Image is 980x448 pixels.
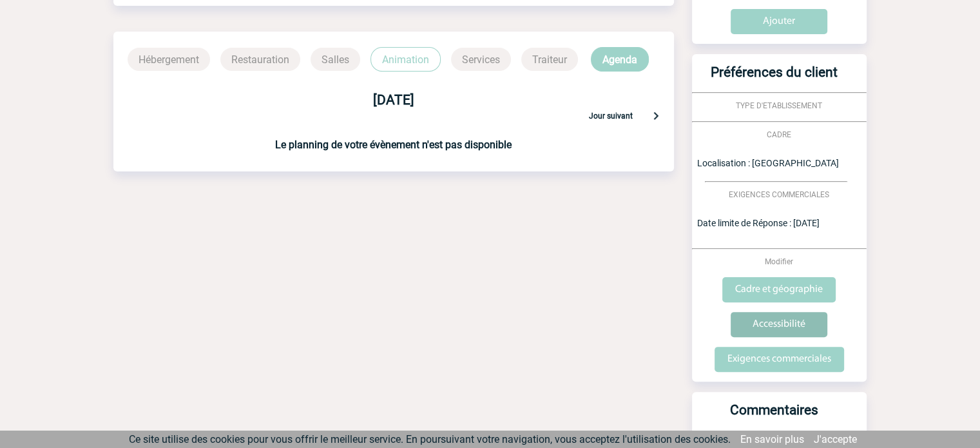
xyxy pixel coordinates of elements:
[740,433,804,445] a: En savoir plus
[220,48,300,71] p: Restauration
[767,130,791,139] span: CADRE
[373,92,414,108] b: [DATE]
[589,112,633,123] p: Jour suivant
[697,158,839,168] span: Localisation : [GEOGRAPHIC_DATA]
[814,433,857,445] a: J'accepte
[370,47,441,72] p: Animation
[715,347,844,372] input: Exigences commerciales
[736,101,822,110] span: TYPE D'ETABLISSEMENT
[729,190,829,199] span: EXIGENCES COMMERCIALES
[648,108,664,123] img: keyboard-arrow-right-24-px.png
[731,9,827,34] input: Ajouter
[731,312,827,337] input: Accessibilité
[765,257,793,266] span: Modifier
[128,48,210,71] p: Hébergement
[311,48,360,71] p: Salles
[113,139,674,151] h3: Le planning de votre évènement n'est pas disponible
[451,48,511,71] p: Services
[722,277,836,302] input: Cadre et géographie
[521,48,578,71] p: Traiteur
[697,402,851,430] h3: Commentaires
[697,218,820,228] span: Date limite de Réponse : [DATE]
[591,47,649,72] p: Agenda
[129,433,731,445] span: Ce site utilise des cookies pour vous offrir le meilleur service. En poursuivant votre navigation...
[697,64,851,92] h3: Préférences du client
